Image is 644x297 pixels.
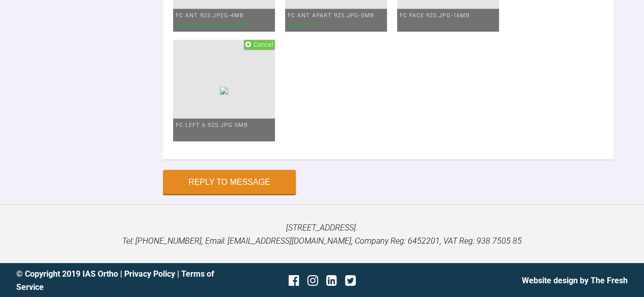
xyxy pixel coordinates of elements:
a: Terms of Service [16,269,214,291]
span: Cancel [254,41,273,48]
span: fc ant apart 925.jpg - 5MB [288,12,374,19]
span: fc face 925.jpg - 16MB [400,12,470,19]
button: Reply to Message [163,170,296,194]
a: Website design by The Fresh [522,275,628,285]
span: fc ant 925.jpeg - 4MB [176,12,244,19]
span: fc left 6 925.jpg - 5MB [176,122,248,128]
a: Privacy Policy [124,269,175,278]
img: 5be7e182-a225-4789-bbdd-b5e6efa4af03 [220,86,228,94]
p: [STREET_ADDRESS]. Tel: [PHONE_NUMBER], Email: [EMAIL_ADDRESS][DOMAIN_NAME], Company Reg: 6452201,... [16,221,628,247]
div: © Copyright 2019 IAS Ortho | | [16,267,220,293]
